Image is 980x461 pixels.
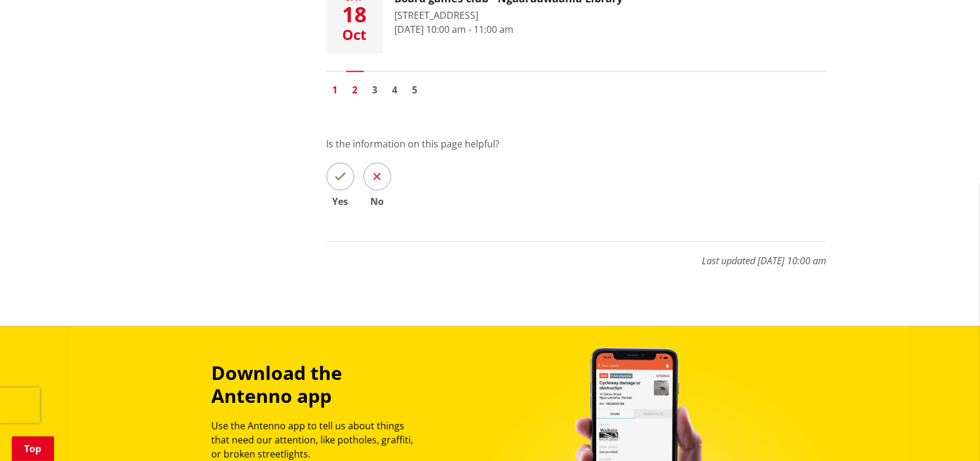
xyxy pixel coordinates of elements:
[326,71,826,102] nav: Pagination
[394,8,623,22] div: [STREET_ADDRESS]
[326,81,344,99] a: Go to page 1
[366,81,384,99] a: Go to page 3
[346,81,364,99] a: Page 2
[926,412,968,454] iframe: Messenger Launcher
[326,28,383,42] div: Oct
[12,436,54,461] a: Top
[326,137,826,151] p: Is the information on this page helpful?
[211,362,424,407] h3: Download the Antenno app
[386,81,404,99] a: Go to page 4
[326,197,354,206] span: Yes
[326,4,383,25] div: 18
[363,197,391,206] span: No
[394,23,513,36] time: [DATE] 10:00 am - 11:00 am
[406,81,424,99] a: Go to page 5
[326,241,826,268] p: Last updated [DATE] 10:00 am
[211,419,424,461] p: Use the Antenno app to tell us about things that need our attention, like potholes, graffiti, or ...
